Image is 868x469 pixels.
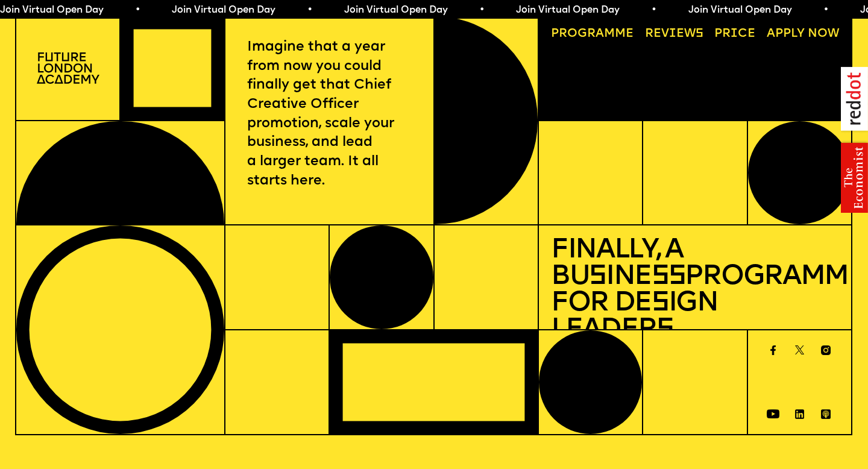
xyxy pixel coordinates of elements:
span: • [648,5,653,15]
span: s [589,263,606,291]
span: • [476,5,481,15]
span: ss [652,263,685,291]
a: Programme [545,22,640,46]
span: • [820,5,825,15]
span: A [767,28,775,40]
a: Apply now [761,22,845,46]
span: s [656,316,673,344]
span: • [131,5,137,15]
span: a [596,28,604,40]
p: Imagine that a year from now you could finally get that Chief Creative Officer promotion, scale y... [247,38,412,191]
span: • [304,5,309,15]
h1: Finally, a Bu ine Programme for De ign Leader [551,238,839,343]
span: s [652,289,668,318]
a: Price [708,22,761,46]
a: Reviews [639,22,709,46]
